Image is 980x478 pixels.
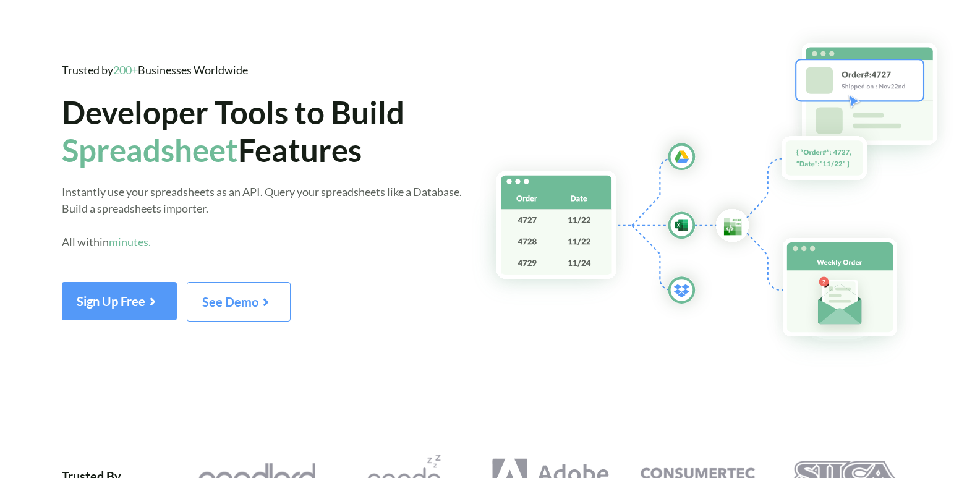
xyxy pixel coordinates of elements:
[202,294,275,309] span: See Demo
[187,282,291,322] button: See Demo
[62,185,462,249] span: Instantly use your spreadsheets as an API. Query your spreadsheets like a Database. Build a sprea...
[77,294,162,309] span: Sign Up Free
[187,299,291,309] a: See Demo
[62,63,248,77] span: Trusted by Businesses Worldwide
[113,63,138,77] span: 200+
[62,93,404,169] span: Developer Tools to Build Features
[62,282,177,320] button: Sign Up Free
[109,235,151,249] span: minutes.
[62,131,238,169] span: Spreadsheet
[471,25,980,368] img: Hero Spreadsheet Flow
